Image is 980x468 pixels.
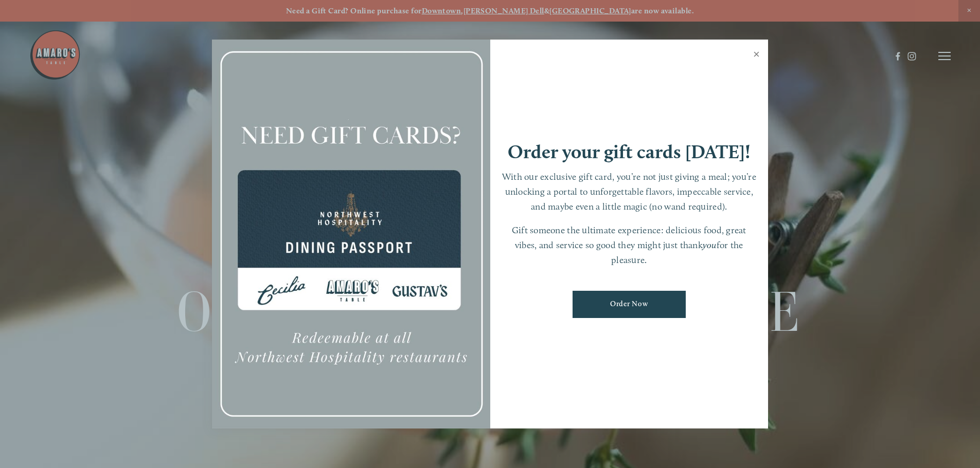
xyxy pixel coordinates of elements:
p: With our exclusive gift card, you’re not just giving a meal; you’re unlocking a portal to unforge... [501,170,758,214]
em: you [703,239,717,250]
h1: Order your gift cards [DATE]! [508,142,751,161]
a: Close [746,41,767,70]
p: Gift someone the ultimate experience: delicious food, great vibes, and service so good they might... [501,223,758,267]
a: Order Now [573,291,686,318]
